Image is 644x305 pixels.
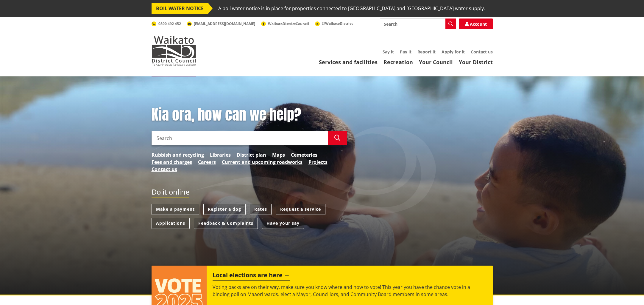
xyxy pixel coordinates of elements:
[158,21,181,26] span: 0800 492 452
[380,19,456,29] input: Search input
[272,151,285,158] a: Maps
[152,151,204,158] a: Rubbish and recycling
[152,131,328,145] input: Search input
[471,49,493,55] a: Contact us
[198,158,216,166] a: Careers
[213,272,290,281] h2: Local elections are here
[213,284,486,298] p: Voting packs are on their way, make sure you know where and how to vote! This year you have the c...
[218,3,485,14] span: A boil water notice is in place for properties connected to [GEOGRAPHIC_DATA] and [GEOGRAPHIC_DAT...
[417,49,436,55] a: Report it
[203,204,246,215] a: Register a dog
[152,36,196,66] img: Waikato District Council - Te Kaunihera aa Takiwaa o Waikato
[268,21,309,26] span: WaikatoDistrictCouncil
[322,21,353,26] span: @WaikatoDistrict
[308,158,328,166] a: Projects
[250,204,272,215] a: Rates
[210,151,231,158] a: Libraries
[152,21,181,26] a: 0800 492 452
[442,49,465,55] a: Apply for it
[419,58,453,66] a: Your Council
[194,218,258,229] a: Feedback & Complaints
[194,21,255,26] span: [EMAIL_ADDRESS][DOMAIN_NAME]
[152,166,177,173] a: Contact us
[152,204,199,215] a: Make a payment
[383,58,413,66] a: Recreation
[319,58,378,66] a: Services and facilities
[400,49,411,55] a: Pay it
[276,204,325,215] a: Request a service
[459,58,493,66] a: Your District
[152,218,190,229] a: Applications
[152,3,208,14] span: BOIL WATER NOTICE
[315,21,353,26] a: @WaikatoDistrict
[291,151,317,158] a: Cemeteries
[383,49,394,55] a: Say it
[187,21,255,26] a: [EMAIL_ADDRESS][DOMAIN_NAME]
[262,218,304,229] a: Have your say
[222,158,302,166] a: Current and upcoming roadworks
[152,158,192,166] a: Fees and charges
[152,106,347,124] h1: Kia ora, how can we help?
[261,21,309,26] a: WaikatoDistrictCouncil
[237,151,266,158] a: District plan
[152,188,189,198] h2: Do it online
[459,19,493,29] a: Account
